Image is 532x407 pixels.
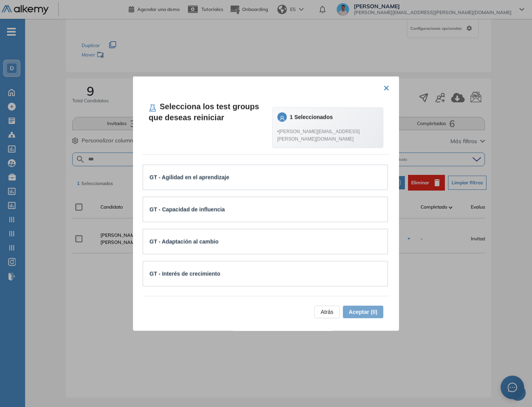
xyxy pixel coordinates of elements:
strong: GT - Adaptación al cambio [149,238,219,244]
button: Atrás [314,305,340,318]
span: experiment [149,104,157,112]
strong: GT - Interés de crecimiento [149,270,220,276]
h4: Selecciona los test groups que deseas reiniciar [149,101,272,123]
strong: GT - Capacidad de influencia [149,206,225,212]
strong: 1 Seleccionados [290,114,333,120]
span: • [PERSON_NAME][EMAIL_ADDRESS][PERSON_NAME][DOMAIN_NAME] [277,128,378,143]
button: Aceptar (0) [343,305,383,318]
span: user [279,116,285,121]
span: Atrás [321,307,333,316]
button: × [383,80,390,95]
strong: GT - Agilidad en el aprendizaje [149,174,229,180]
